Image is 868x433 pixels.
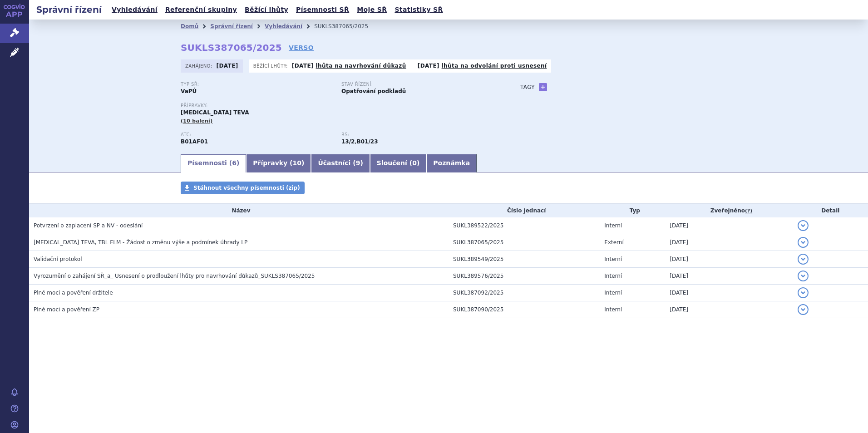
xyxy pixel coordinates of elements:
button: detail [798,237,809,248]
span: Interní [604,306,622,313]
th: Detail [793,204,868,217]
span: Zahájeno: [185,62,214,69]
strong: VaPÚ [181,88,197,94]
span: Potvrzení o zaplacení SP a NV - odeslání [34,222,143,229]
p: Přípravky: [181,103,502,108]
a: lhůta na odvolání proti usnesení [442,63,547,69]
span: Běžící lhůty: [253,62,290,69]
span: Validační protokol [34,256,82,262]
a: Přípravky (10) [246,154,311,172]
strong: SUKLS387065/2025 [181,42,282,53]
abbr: (?) [745,208,752,214]
span: RIVAROXABAN TEVA, TBL FLM - Žádost o změnu výše a podmínek úhrady LP [34,239,247,246]
td: [DATE] [665,285,793,301]
th: Číslo jednací [449,204,600,217]
span: Vyrozumění o zahájení SŘ_a_ Usnesení o prodloužení lhůty pro navrhování důkazů_SUKLS387065/2025 [34,273,315,279]
td: SUKL387090/2025 [449,301,600,318]
a: Vyhledávání [265,23,302,30]
span: 6 [232,159,237,167]
span: (10 balení) [181,118,212,124]
a: Písemnosti SŘ [293,4,352,16]
td: SUKL387065/2025 [449,234,600,251]
button: detail [798,287,809,298]
strong: [DATE] [217,63,238,69]
a: Domů [181,23,198,30]
th: Zveřejněno [665,204,793,217]
p: - [292,62,406,69]
strong: RIVAROXABAN [181,138,208,145]
span: Plné moci a pověření držitele [34,290,113,296]
td: [DATE] [665,251,793,268]
td: SUKL389549/2025 [449,251,600,268]
a: Statistiky SŘ [392,4,445,16]
button: detail [798,271,809,281]
span: Interní [604,290,622,296]
p: - [418,62,547,69]
div: , [341,132,502,146]
span: Interní [604,256,622,262]
a: lhůta na navrhování důkazů [316,63,406,69]
button: detail [798,254,809,265]
strong: léčiva k terapii nebo k profylaxi tromboembolických onemocnění, přímé inhibitory faktoru Xa a tro... [341,138,355,145]
p: Stav řízení: [341,82,493,87]
a: Účastníci (9) [311,154,370,172]
strong: gatrany a xabany vyšší síly [357,138,378,145]
a: Písemnosti (6) [181,154,246,172]
td: [DATE] [665,217,793,234]
a: Stáhnout všechny písemnosti (zip) [181,182,305,194]
h3: Tagy [520,82,535,93]
a: VERSO [289,43,314,52]
span: [MEDICAL_DATA] TEVA [181,109,249,116]
span: Externí [604,239,623,246]
a: Sloučení (0) [370,154,426,172]
a: Běžící lhůty [242,4,291,16]
th: Typ [600,204,665,217]
a: + [539,83,547,91]
span: 10 [293,159,301,167]
button: detail [798,220,809,231]
td: SUKL389522/2025 [449,217,600,234]
td: [DATE] [665,268,793,285]
a: Moje SŘ [354,4,390,16]
th: Název [29,204,449,217]
strong: Opatřování podkladů [341,88,406,94]
button: detail [798,304,809,315]
td: SUKL387092/2025 [449,285,600,301]
li: SUKLS387065/2025 [314,20,380,33]
span: 0 [412,159,417,167]
td: [DATE] [665,301,793,318]
p: RS: [341,132,493,138]
td: SUKL389576/2025 [449,268,600,285]
h2: Správní řízení [29,3,109,16]
span: Plné moci a pověření ZP [34,306,99,313]
td: [DATE] [665,234,793,251]
span: 9 [356,159,360,167]
span: Interní [604,222,622,229]
p: ATC: [181,132,332,138]
strong: [DATE] [292,63,314,69]
a: Poznámka [426,154,477,172]
span: Stáhnout všechny písemnosti (zip) [193,185,300,191]
strong: [DATE] [418,63,439,69]
span: Interní [604,273,622,279]
a: Vyhledávání [109,4,160,16]
p: Typ SŘ: [181,82,332,87]
a: Správní řízení [210,23,253,30]
a: Referenční skupiny [163,4,240,16]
